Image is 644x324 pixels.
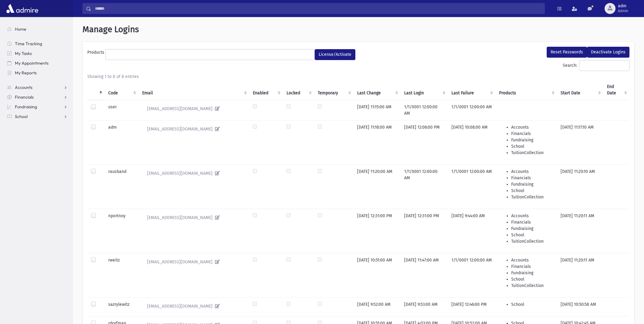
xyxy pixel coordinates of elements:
[511,225,553,232] li: Fundraising
[448,297,495,316] td: [DATE] 12:46:00 PM
[142,301,246,311] a: [EMAIL_ADDRESS][DOMAIN_NAME]
[142,257,246,267] a: [EMAIL_ADDRESS][DOMAIN_NAME]
[15,104,37,110] span: Fundraising
[87,49,106,58] label: Products
[283,80,314,100] th: Locked : activate to sort column ascending
[557,120,603,164] td: [DATE] 11:17:10 AM
[2,68,72,78] a: My Reports
[87,73,629,80] div: Showing 1 to 8 of 8 entries
[511,143,553,150] li: School
[2,92,72,102] a: Financials
[2,112,72,121] a: School
[139,80,250,100] th: Email : activate to sort column ascending
[2,102,72,112] a: Fundraising
[495,80,557,100] th: Products : activate to sort column ascending
[448,80,495,100] th: Last Failure : activate to sort column ascending
[2,83,72,92] a: Accounts
[15,51,32,56] span: My Tasks
[511,238,553,245] li: TuitionCollection
[511,219,553,225] li: Financials
[354,209,401,253] td: [DATE] 12:31:00 PM
[401,253,448,297] td: [DATE] 11:47:00 AM
[105,164,139,209] td: rausband
[354,80,401,100] th: Last Change : activate to sort column ascending
[511,150,553,156] li: TuitionCollection
[354,100,401,120] td: [DATE] 11:15:00 AM
[105,100,139,120] td: user
[511,168,553,175] li: Accounts
[2,39,72,49] a: Time Tracking
[2,58,72,68] a: My Appointments
[511,130,553,137] li: Financials
[401,209,448,253] td: [DATE] 12:31:00 PM
[618,8,628,13] span: Admin
[15,70,37,76] span: My Reports
[105,120,139,164] td: adm
[354,120,401,164] td: [DATE] 11:18:00 AM
[448,164,495,209] td: 1/1/0001 12:00:00 AM
[354,297,401,316] td: [DATE] 9:52:00 AM
[511,194,553,200] li: TuitionCollection
[557,297,603,316] td: [DATE] 10:50:58 AM
[15,60,49,66] span: My Appointments
[401,297,448,316] td: [DATE] 9:53:00 AM
[401,120,448,164] td: [DATE] 12:06:00 PM
[401,80,448,100] th: Last Login : activate to sort column ascending
[448,209,495,253] td: [DATE] 9:44:00 AM
[511,257,553,263] li: Accounts
[401,100,448,120] td: 1/1/0001 12:00:00 AM
[511,213,553,219] li: Accounts
[354,164,401,209] td: [DATE] 11:20:00 AM
[511,124,553,130] li: Accounts
[618,4,628,8] span: adm
[105,80,139,100] th: Code : activate to sort column ascending
[557,80,603,100] th: Start Date : activate to sort column ascending
[87,80,105,100] th: : activate to sort column descending
[511,276,553,282] li: School
[511,181,553,187] li: Fundraising
[15,41,42,46] span: Time Tracking
[557,253,603,297] td: [DATE] 11:20:11 AM
[2,49,72,58] a: My Tasks
[354,253,401,297] td: [DATE] 10:51:00 AM
[563,60,629,71] label: Search:
[448,100,495,120] td: 1/1/0001 12:00:00 AM
[15,94,34,100] span: Financials
[105,253,139,297] td: rweitz
[511,232,553,238] li: School
[587,47,629,58] button: Deactivate Logins
[314,80,354,100] th: Temporary : activate to sort column ascending
[448,120,495,164] td: [DATE] 10:08:00 AM
[511,137,553,143] li: Fundraising
[511,175,553,181] li: Financials
[511,270,553,276] li: Fundraising
[15,85,32,90] span: Accounts
[511,282,553,289] li: TuitionCollection
[511,301,553,308] li: School
[603,80,629,100] th: End Date : activate to sort column ascending
[511,263,553,270] li: Financials
[579,60,629,71] input: Search:
[142,124,246,134] a: [EMAIL_ADDRESS][DOMAIN_NAME]
[15,26,26,32] span: Home
[557,164,603,209] td: [DATE] 11:20:10 AM
[105,209,139,253] td: nportnoy
[91,3,545,14] input: Search
[105,297,139,316] td: sazrylewitz
[2,24,72,34] a: Home
[401,164,448,209] td: 1/1/0001 12:00:00 AM
[557,209,603,253] td: [DATE] 11:20:11 AM
[82,24,634,35] h1: Manage Logins
[448,253,495,297] td: 1/1/0001 12:00:00 AM
[547,47,587,58] button: Reset Passwords
[5,2,40,15] img: AdmirePro
[249,80,283,100] th: Enabled : activate to sort column ascending
[142,213,246,223] a: [EMAIL_ADDRESS][DOMAIN_NAME]
[142,168,246,178] a: [EMAIL_ADDRESS][DOMAIN_NAME]
[511,187,553,194] li: School
[15,114,28,119] span: School
[315,49,355,60] button: License/Activate
[142,104,246,114] a: [EMAIL_ADDRESS][DOMAIN_NAME]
